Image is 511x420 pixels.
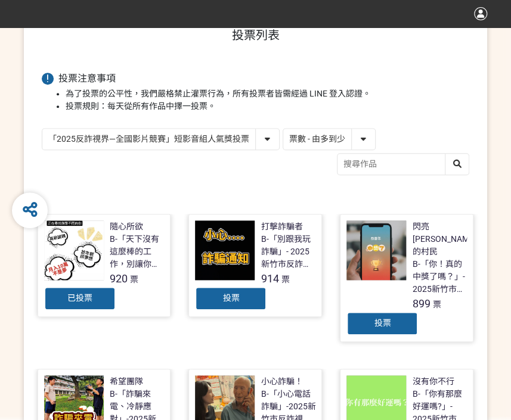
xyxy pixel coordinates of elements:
div: 閃亮[PERSON_NAME]的村民 [412,220,476,258]
span: 已投票 [67,293,92,303]
div: 打擊詐騙者 [261,220,302,233]
input: 搜尋作品 [337,154,469,175]
div: 沒有你不行 [412,375,454,388]
li: 為了投票的公平性，我們嚴格禁止灌票行為，所有投票者皆需經過 LINE 登入認證。 [66,88,469,100]
span: 票 [281,275,289,284]
span: 914 [261,272,278,285]
a: 閃亮[PERSON_NAME]的村民B-「你！真的中獎了嗎？」- 2025新竹市反詐視界影片徵件899票投票 [340,214,473,342]
span: 投票 [374,318,391,328]
a: 隨心所欲B-「天下沒有這麼棒的工作，別讓你的求職夢變成惡夢！」- 2025新竹市反詐視界影片徵件920票已投票 [38,214,171,317]
span: 票 [432,300,441,309]
div: 隨心所欲 [110,220,143,233]
span: 899 [412,297,430,310]
span: 投票 [222,293,239,303]
h1: 投票列表 [42,28,469,42]
div: 小心詐騙！ [261,375,302,388]
span: 投票注意事項 [58,73,116,84]
span: 920 [110,272,128,285]
div: B-「天下沒有這麼棒的工作，別讓你的求職夢變成惡夢！」- 2025新竹市反詐視界影片徵件 [110,233,165,270]
li: 投票規則：每天從所有作品中擇一投票。 [66,100,469,113]
div: B-「你！真的中獎了嗎？」- 2025新竹市反詐視界影片徵件 [412,258,467,295]
div: B-「別跟我玩詐騙」- 2025新竹市反詐視界影片徵件 [261,233,315,270]
span: 票 [130,275,138,284]
a: 打擊詐騙者B-「別跟我玩詐騙」- 2025新竹市反詐視界影片徵件914票投票 [188,214,322,317]
div: 希望團隊 [110,375,143,388]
